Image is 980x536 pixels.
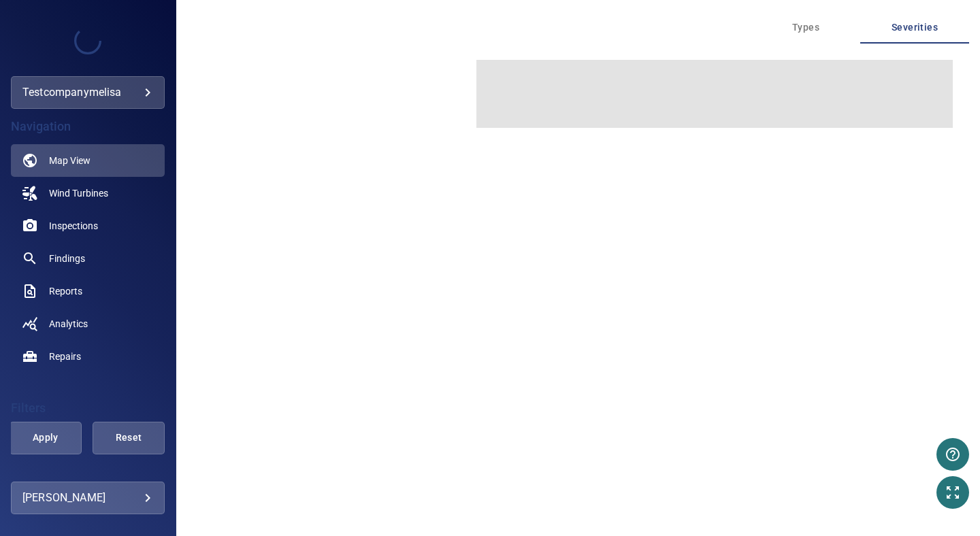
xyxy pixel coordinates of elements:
[11,242,165,275] a: findings noActive
[49,219,98,233] span: Inspections
[49,350,81,363] span: Repairs
[22,487,153,509] div: [PERSON_NAME]
[49,252,85,265] span: Findings
[11,275,165,307] a: reports noActive
[49,317,88,331] span: Analytics
[11,177,165,210] a: windturbines noActive
[93,422,165,454] button: Reset
[759,19,852,36] span: Types
[49,186,108,200] span: Wind Turbines
[11,144,165,177] a: map active
[11,401,165,415] h4: Filters
[11,210,165,242] a: inspections noActive
[11,76,165,109] div: testcompanymelisa
[868,19,961,36] span: Severities
[49,284,82,298] span: Reports
[11,307,165,340] a: analytics noActive
[27,429,65,446] span: Apply
[22,82,153,103] div: testcompanymelisa
[10,422,82,454] button: Apply
[11,120,165,133] h4: Navigation
[49,154,91,167] span: Map View
[11,340,165,373] a: repairs noActive
[110,429,148,446] span: Reset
